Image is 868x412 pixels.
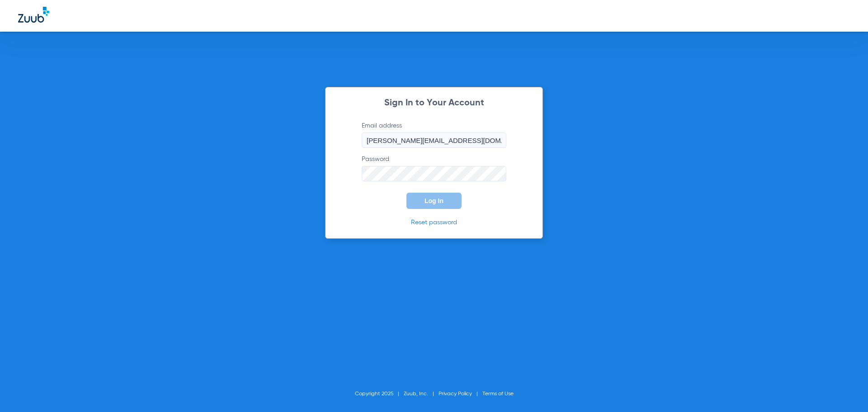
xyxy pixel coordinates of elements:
a: Terms of Use [482,391,514,397]
li: Zuub, Inc. [404,389,439,398]
input: Email address [362,133,506,148]
span: Log In [425,197,443,204]
button: Log In [406,193,462,209]
a: Privacy Policy [439,391,472,397]
input: Password [362,166,506,181]
li: Copyright 2025 [355,389,404,398]
label: Password [362,155,506,181]
img: Zuub Logo [18,7,49,23]
h2: Sign In to Your Account [348,99,520,108]
iframe: Chat Widget [823,369,868,412]
a: Reset password [411,219,457,226]
label: Email address [362,121,506,148]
